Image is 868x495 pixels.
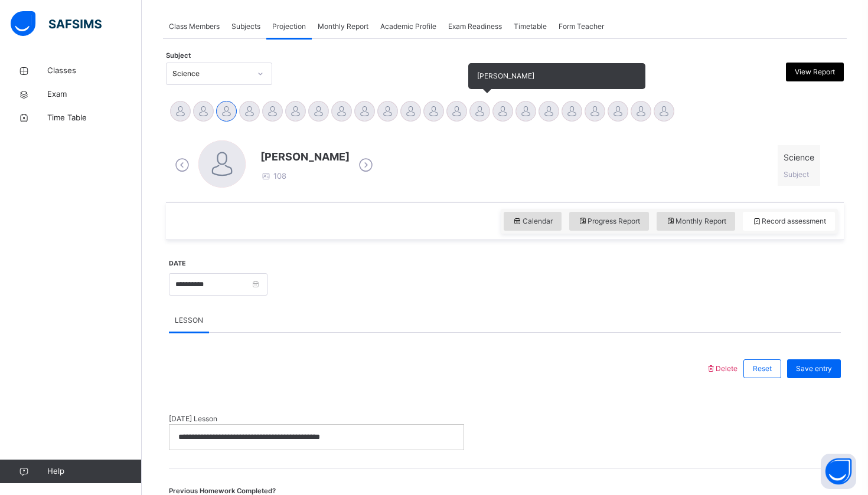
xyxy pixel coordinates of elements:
span: Delete [706,364,738,373]
span: Save entry [796,363,832,374]
span: 108 [260,171,286,181]
span: Subjects [231,21,260,32]
label: Date [169,259,186,268]
span: Exam [47,88,142,100]
span: Time Table [47,112,142,124]
span: Record assessment [752,216,826,227]
span: [PERSON_NAME] [260,149,350,165]
span: Timetable [514,21,547,32]
span: Monthly Report [665,216,726,227]
span: Help [47,466,141,477]
span: [DATE] Lesson [169,414,464,424]
span: Monthly Report [318,21,368,32]
span: Exam Readiness [448,21,502,32]
button: Open asap [821,454,856,489]
span: Projection [272,21,306,32]
span: View Report [795,67,835,77]
span: Progress Report [578,216,641,227]
span: Classes [47,65,142,77]
span: Reset [753,363,772,374]
div: Science [172,68,250,79]
span: Form Teacher [559,21,604,32]
span: Class Members [169,21,220,32]
span: [PERSON_NAME] [477,71,534,80]
span: Science [784,151,814,163]
span: Calendar [513,216,553,227]
span: Subject [166,51,191,61]
img: safsims [11,11,102,36]
span: LESSON [175,315,203,326]
span: Subject [784,170,809,179]
span: Academic Profile [380,21,436,32]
